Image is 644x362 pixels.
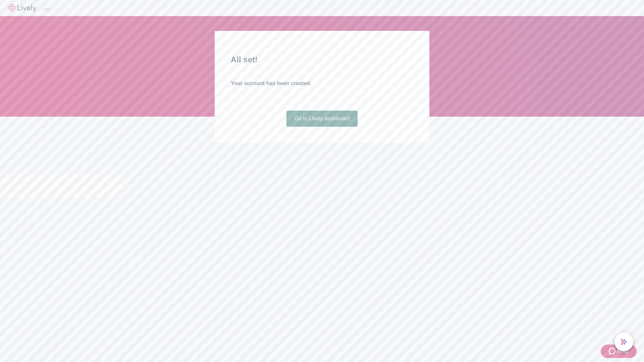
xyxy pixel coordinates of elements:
[614,333,633,351] button: chat
[231,54,413,66] h2: All set!
[601,345,637,358] button: Zendesk support iconHelp
[8,4,36,12] img: Lively
[621,339,627,345] svg: Lively AI Assistant
[609,347,617,355] svg: Zendesk support icon
[617,347,629,355] span: Help
[286,111,358,127] a: Go to Lively dashboard
[44,8,50,10] button: Log out
[231,79,413,87] h4: Your account has been created.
